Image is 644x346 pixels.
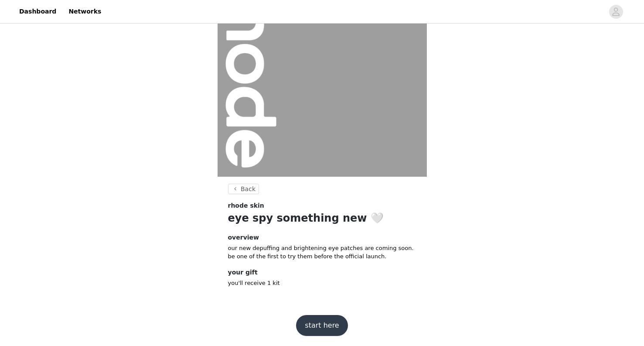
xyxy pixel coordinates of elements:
p: our new depuffing and brightening eye patches are coming soon. be one of the first to try them be... [228,244,416,261]
h4: your gift [228,268,416,277]
button: start here [296,315,348,336]
a: Networks [63,2,106,21]
button: Back [228,184,259,194]
span: rhode skin [228,201,264,210]
h4: overview [228,233,416,242]
p: you'll receive 1 kit [228,279,416,288]
h1: eye spy something new 🤍 [228,210,416,226]
a: Dashboard [14,2,61,21]
div: avatar [612,5,620,19]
